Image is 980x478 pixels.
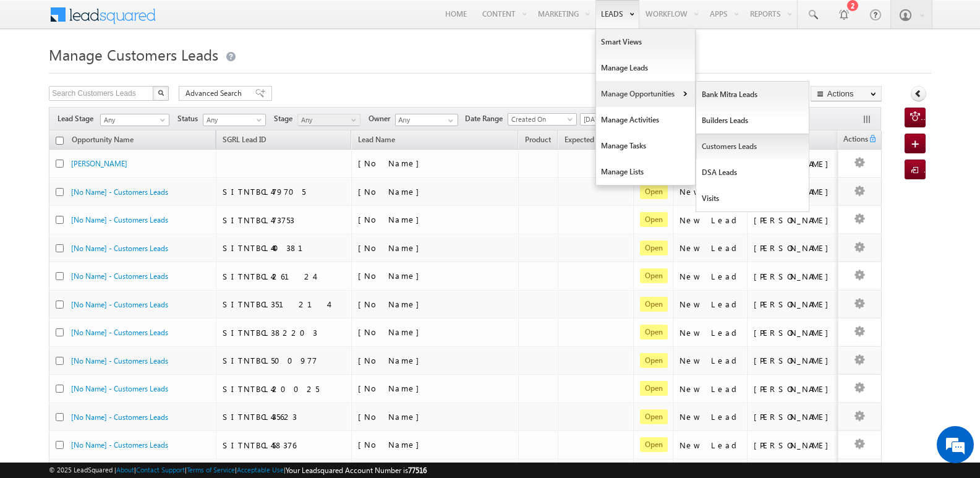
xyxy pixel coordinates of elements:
[358,186,425,197] span: [No Name]
[525,135,551,144] span: Product
[640,437,668,452] span: Open
[49,45,218,64] span: Manage Customers Leads
[596,107,695,133] a: Manage Activities
[508,114,573,125] span: Created On
[558,133,633,149] a: Expected Deal Size
[223,299,346,310] div: SITNTBCL351214
[754,383,835,395] div: [PERSON_NAME]
[680,411,741,422] div: New Lead
[358,355,425,365] span: [No Name]
[358,158,425,168] span: [No Name]
[640,241,668,255] span: Open
[116,466,134,474] a: About
[72,135,134,144] span: Opportunity Name
[71,300,168,309] a: [No Name] - Customers Leads
[286,466,427,475] span: Your Leadsquared Account Number is
[352,133,401,149] span: Lead Name
[223,271,346,282] div: SITNTBCL426124
[680,271,741,282] div: New Lead
[177,113,203,124] span: Status
[297,114,360,126] a: Any
[696,134,809,160] a: Customers Leads
[696,82,809,108] a: Bank Mitra Leads
[754,440,835,451] div: [PERSON_NAME]
[640,184,668,199] span: Open
[58,113,98,124] span: Lead Stage
[680,215,741,226] div: New Lead
[358,383,425,393] span: [No Name]
[754,299,835,310] div: [PERSON_NAME]
[358,299,425,309] span: [No Name]
[395,114,458,126] input: Type to Search
[71,384,168,393] a: [No Name] - Customers Leads
[56,137,64,145] input: Check all records
[811,86,882,101] button: Actions
[680,355,741,366] div: New Lead
[640,381,668,396] span: Open
[358,326,425,337] span: [No Name]
[640,297,668,312] span: Open
[838,132,868,148] span: Actions
[358,242,425,253] span: [No Name]
[71,244,168,253] a: [No Name] - Customers Leads
[223,411,346,422] div: SITNTBCL435623
[680,383,741,395] div: New Lead
[754,411,835,422] div: [PERSON_NAME]
[696,108,809,134] a: Builders Leads
[71,412,168,422] a: [No Name] - Customers Leads
[680,327,741,338] div: New Lead
[71,215,168,224] a: [No Name] - Customers Leads
[696,186,809,211] a: Visits
[100,114,169,126] a: Any
[640,268,668,283] span: Open
[596,133,695,159] a: Manage Tasks
[223,186,346,197] div: SITNTBCL479705
[754,355,835,366] div: [PERSON_NAME]
[101,114,165,126] span: Any
[71,159,127,168] a: [PERSON_NAME]
[223,355,346,366] div: SITNTBCL500977
[66,133,140,149] a: Opportunity Name
[71,271,168,281] a: [No Name] - Customers Leads
[640,325,668,339] span: Open
[596,55,695,81] a: Manage Leads
[680,242,741,254] div: New Lead
[203,114,266,126] a: Any
[596,29,695,55] a: Smart Views
[754,242,835,254] div: [PERSON_NAME]
[237,466,284,474] a: Acceptable Use
[580,113,643,126] a: [DATE]
[581,114,639,125] span: [DATE]
[358,411,425,422] span: [No Name]
[596,159,695,185] a: Manage Lists
[223,242,346,254] div: SITNTBCL440381
[640,409,668,424] span: Open
[223,327,346,338] div: SITNTBCL382203
[596,81,695,107] a: Manage Opportunities
[71,440,168,450] a: [No Name] - Customers Leads
[465,113,508,124] span: Date Range
[187,466,235,474] a: Terms of Service
[358,270,425,281] span: [No Name]
[49,464,427,476] span: © 2025 LeadSquared | | | | |
[680,299,741,310] div: New Lead
[136,466,185,474] a: Contact Support
[369,113,395,124] span: Owner
[71,356,168,365] a: [No Name] - Customers Leads
[754,215,835,226] div: [PERSON_NAME]
[298,114,357,126] span: Any
[441,114,457,127] a: Show All Items
[680,440,741,451] div: New Lead
[754,327,835,338] div: [PERSON_NAME]
[754,271,835,282] div: [PERSON_NAME]
[223,215,346,226] div: SITNTBCL473753
[71,328,168,337] a: [No Name] - Customers Leads
[274,113,297,124] span: Stage
[216,133,273,149] a: SGRL Lead ID
[185,88,245,99] span: Advanced Search
[408,466,427,475] span: 77516
[358,439,425,450] span: [No Name]
[508,113,577,126] a: Created On
[71,187,168,197] a: [No Name] - Customers Leads
[203,114,262,126] span: Any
